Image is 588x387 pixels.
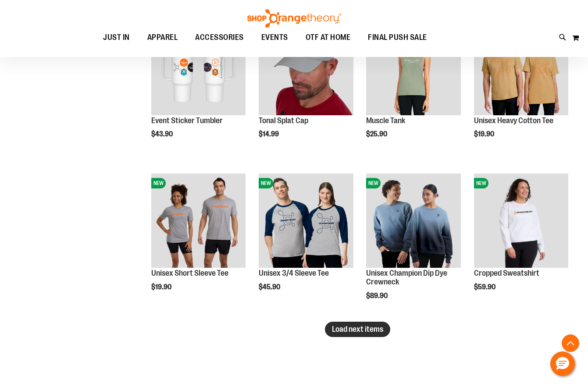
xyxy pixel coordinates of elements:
img: Product image for Grey Tonal Splat Cap [259,21,353,115]
div: product [254,16,357,160]
a: Event Sticker Tumbler [151,116,223,125]
img: Unisex Champion Dip Dye Crewneck [366,174,460,268]
button: Hello, have a question? Let’s chat. [550,351,575,376]
span: Load next items [332,325,383,334]
a: JUST IN [94,28,139,47]
img: Muscle Tank [366,21,460,115]
span: APPAREL [147,28,178,47]
a: Unisex Champion Dip Dye CrewneckNEW [366,174,460,269]
img: Front of 2024 Q3 Balanced Basic Womens Cropped Sweatshirt [474,174,568,268]
a: Unisex Short Sleeve Tee [151,269,228,277]
span: FINAL PUSH SALE [368,28,427,47]
div: product [362,169,465,322]
a: Muscle TankNEW [366,21,460,116]
span: NEW [474,178,488,188]
span: $19.90 [151,283,173,291]
img: Unisex 3/4 Sleeve Tee [259,174,353,268]
a: ACCESSORIES [186,28,253,48]
a: OTF AT HOME [297,28,360,48]
a: Cropped Sweatshirt [474,269,539,277]
a: Unisex Heavy Cotton TeeNEW [474,21,568,116]
span: $89.90 [366,292,389,300]
span: $14.99 [259,130,280,138]
img: Shop Orangetheory [246,9,342,28]
div: product [470,169,573,313]
a: Unisex 3/4 Sleeve TeeNEW [259,174,353,269]
span: JUST IN [103,28,130,47]
a: Unisex 3/4 Sleeve Tee [259,269,329,277]
span: $19.90 [474,130,495,138]
button: Load next items [325,322,390,337]
a: FINAL PUSH SALE [359,28,436,48]
span: OTF AT HOME [306,28,351,47]
a: OTF 40 oz. Sticker TumblerNEW [151,21,246,116]
div: product [254,169,357,313]
div: product [147,169,250,313]
a: Front of 2024 Q3 Balanced Basic Womens Cropped SweatshirtNEW [474,174,568,269]
a: APPAREL [139,28,187,48]
div: product [362,16,465,160]
a: EVENTS [253,28,297,48]
span: ACCESSORIES [195,28,244,47]
span: $43.90 [151,130,174,138]
img: OTF 40 oz. Sticker Tumbler [151,21,246,115]
span: $59.90 [474,283,497,291]
a: Product image for Grey Tonal Splat CapNEW [259,21,353,116]
img: Unisex Heavy Cotton Tee [474,21,568,115]
div: product [470,16,573,160]
a: Muscle Tank [366,116,405,125]
a: Unisex Short Sleeve TeeNEW [151,174,246,269]
img: Unisex Short Sleeve Tee [151,174,246,268]
span: $25.90 [366,130,388,138]
a: Tonal Splat Cap [259,116,308,125]
span: NEW [259,178,273,188]
span: EVENTS [261,28,288,47]
span: $45.90 [259,283,282,291]
div: product [147,16,250,160]
a: Unisex Champion Dip Dye Crewneck [366,269,447,286]
a: Unisex Heavy Cotton Tee [474,116,553,125]
span: NEW [366,178,381,188]
button: Back To Top [562,334,579,352]
span: NEW [151,178,166,188]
